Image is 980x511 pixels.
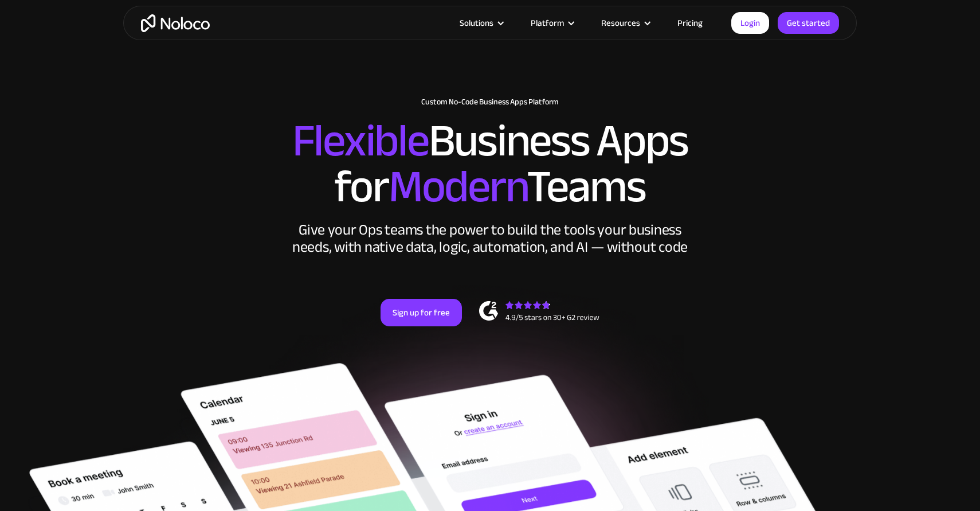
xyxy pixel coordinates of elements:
[445,15,516,30] div: Solutions
[778,12,839,34] a: Get started
[141,14,210,32] a: home
[381,299,462,326] a: Sign up for free
[135,118,845,210] h2: Business Apps for Teams
[587,15,663,30] div: Resources
[289,221,691,256] div: Give your Ops teams the power to build the tools your business needs, with native data, logic, au...
[731,12,769,34] a: Login
[460,15,493,30] div: Solutions
[292,98,429,184] span: Flexible
[531,15,564,30] div: Platform
[389,144,527,229] span: Modern
[516,15,587,30] div: Platform
[663,15,717,30] a: Pricing
[601,15,640,30] div: Resources
[135,97,845,107] h1: Custom No-Code Business Apps Platform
